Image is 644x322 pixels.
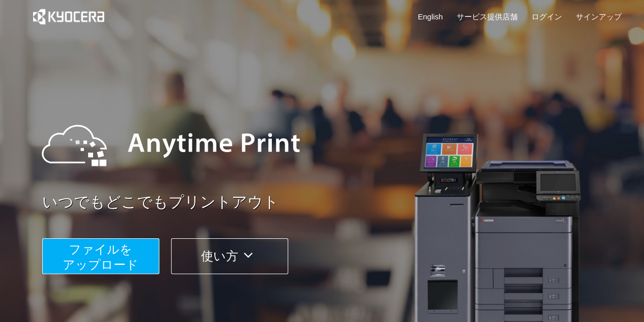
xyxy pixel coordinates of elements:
[531,11,562,22] a: ログイン
[457,11,518,22] a: サービス提供店舗
[418,11,443,22] a: English
[575,11,621,22] a: サインアップ
[171,238,288,274] button: 使い方
[42,191,628,213] a: いつでもどこでもプリントアウト
[42,238,159,274] button: ファイルを​​アップロード
[63,242,138,271] span: ファイルを ​​アップロード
